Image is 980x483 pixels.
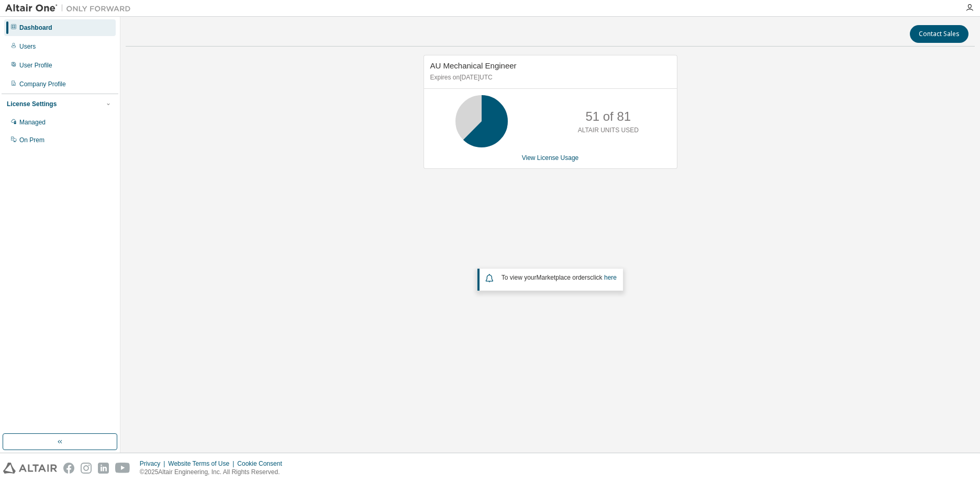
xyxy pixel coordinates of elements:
div: License Settings [7,100,57,108]
img: instagram.svg [81,463,92,474]
p: © 2025 Altair Engineering, Inc. All Rights Reserved. [140,468,288,477]
p: 51 of 81 [585,108,631,125]
div: Users [19,42,36,51]
div: Website Terms of Use [168,459,237,468]
div: User Profile [19,61,52,70]
a: View License Usage [522,154,579,162]
span: To view your click [502,274,617,281]
div: On Prem [19,136,44,144]
div: Dashboard [19,24,52,32]
img: youtube.svg [115,463,130,474]
span: AU Mechanical Engineer [430,61,517,70]
button: Contact Sales [910,25,968,43]
a: here [604,274,617,281]
div: Managed [19,118,46,126]
em: Marketplace orders [537,274,591,281]
div: Cookie Consent [237,459,288,468]
img: facebook.svg [63,463,74,474]
p: Expires on [DATE] UTC [430,73,668,82]
img: altair_logo.svg [3,463,57,474]
img: linkedin.svg [98,463,109,474]
div: Company Profile [19,80,66,88]
img: Altair One [5,3,136,14]
div: Privacy [140,459,168,468]
p: ALTAIR UNITS USED [578,126,639,135]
